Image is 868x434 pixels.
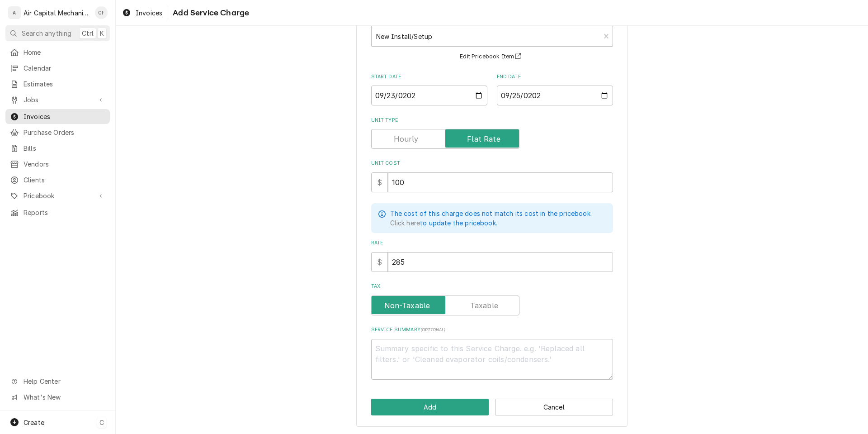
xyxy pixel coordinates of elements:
a: Invoices [5,109,110,124]
div: Unit Type [371,117,613,149]
div: Tax [371,283,613,315]
div: Service Summary [371,326,613,379]
label: Start Date [371,73,487,81]
a: Go to Jobs [5,92,110,107]
span: Jobs [24,95,92,105]
a: Bills [5,141,110,156]
span: Home [24,48,105,57]
a: Home [5,45,110,60]
span: Add Service Charge [170,7,249,19]
span: Invoices [24,112,105,121]
a: Go to Pricebook [5,188,110,203]
p: The cost of this charge does not match its cost in the pricebook. [390,209,592,218]
a: Go to Help Center [5,374,110,389]
a: Click here [390,218,420,228]
label: Service Summary [371,326,613,334]
div: $ [371,252,388,272]
span: Clients [24,175,105,185]
button: Cancel [495,399,613,415]
a: Invoices [118,5,166,20]
span: C [99,418,104,427]
a: Calendar [5,61,110,76]
span: Help Center [24,377,104,386]
div: Unit Cost [371,160,613,192]
div: Button Group [371,399,613,415]
span: Bills [24,143,105,153]
button: Add [371,399,489,415]
a: Go to What's New [5,390,110,405]
div: A [8,6,21,19]
div: End Date [497,73,613,105]
label: End Date [497,73,613,81]
span: Search anything [22,29,71,38]
a: Purchase Orders [5,125,110,140]
div: $ [371,172,388,192]
label: Tax [371,283,613,290]
label: Unit Type [371,117,613,124]
a: Vendors [5,157,110,172]
span: Vendors [24,159,105,169]
div: Short Description [371,17,613,62]
button: Edit Pricebook Item [458,51,525,62]
input: yyyy-mm-dd [497,86,613,105]
span: Ctrl [82,29,94,38]
span: What's New [24,392,104,402]
div: Start Date [371,73,487,105]
input: yyyy-mm-dd [371,86,487,105]
div: Charles Faure's Avatar [95,6,108,19]
span: Create [24,419,44,426]
span: Purchase Orders [24,128,105,137]
a: Clients [5,172,110,187]
div: Button Group Row [371,399,613,415]
label: Rate [371,239,613,247]
div: [object Object] [371,239,613,272]
span: to update the pricebook. [390,219,497,227]
span: Reports [24,208,105,217]
span: Pricebook [24,191,92,200]
div: Air Capital Mechanical [24,8,90,18]
span: ( optional ) [420,327,446,332]
div: CF [95,6,108,19]
span: Invoices [136,8,162,18]
span: Calendar [24,63,105,73]
a: Estimates [5,76,110,91]
button: Search anythingCtrlK [5,25,110,41]
span: K [100,29,104,38]
label: Unit Cost [371,160,613,167]
span: Estimates [24,79,105,89]
a: Reports [5,205,110,220]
